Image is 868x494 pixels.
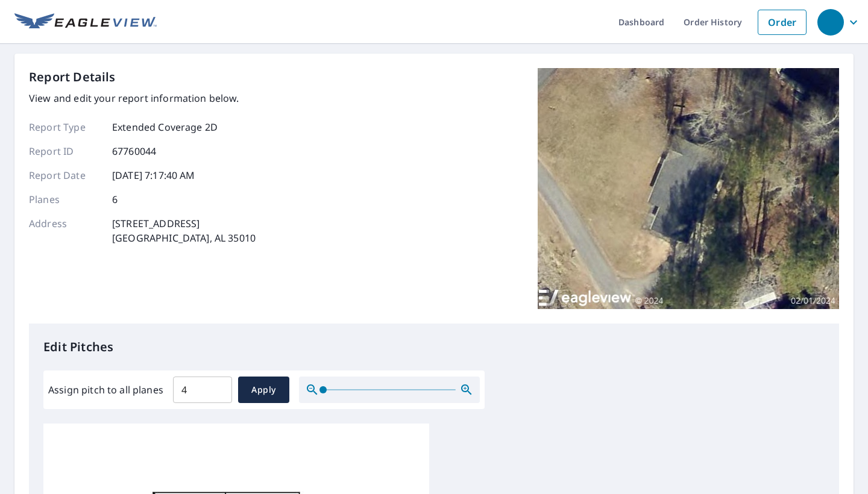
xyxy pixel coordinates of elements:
p: Edit Pitches [43,338,825,356]
p: Report ID [29,144,101,158]
p: Report Date [29,168,101,183]
a: Order [758,10,807,35]
p: 67760044 [112,144,156,158]
span: Apply [248,383,280,398]
img: EV Logo [14,13,157,31]
p: Report Details [29,68,116,86]
p: [DATE] 7:17:40 AM [112,168,195,183]
p: Planes [29,192,101,207]
p: Address [29,216,101,245]
p: 6 [112,192,118,207]
label: Assign pitch to all planes [48,383,163,397]
p: View and edit your report information below. [29,91,256,105]
img: Top image [538,68,839,309]
button: Apply [238,377,289,403]
input: 00.0 [173,373,232,407]
p: [STREET_ADDRESS] [GEOGRAPHIC_DATA], AL 35010 [112,216,256,245]
p: Report Type [29,120,101,134]
p: Extended Coverage 2D [112,120,218,134]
